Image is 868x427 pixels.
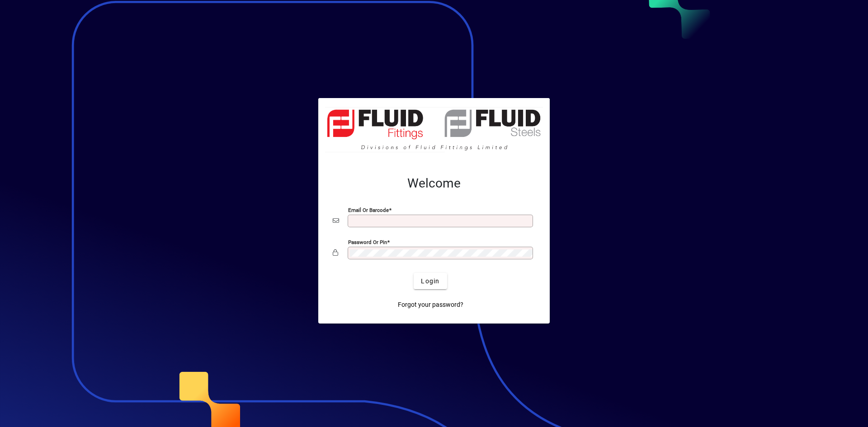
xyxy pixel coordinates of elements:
[348,207,389,213] mat-label: Email or Barcode
[398,300,463,310] span: Forgot your password?
[421,277,439,286] span: Login
[414,273,447,289] button: Login
[348,239,387,245] mat-label: Password or Pin
[394,296,467,313] a: Forgot your password?
[333,176,535,191] h2: Welcome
